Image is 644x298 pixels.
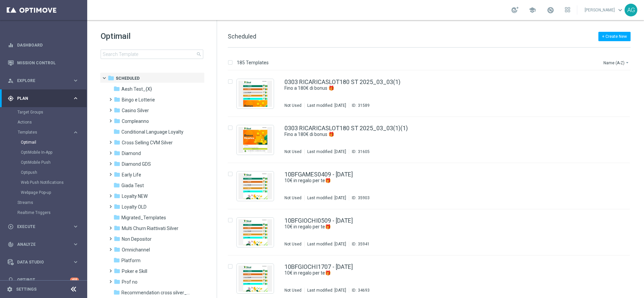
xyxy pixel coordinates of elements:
span: Explore [17,79,72,83]
span: Bingo e Lotterie [122,97,155,103]
a: 10€ in regalo per te🎁 [284,177,586,184]
img: 31589.jpeg [238,81,272,107]
span: search [196,52,202,57]
button: Name (A-Z)arrow_drop_down [603,59,631,67]
span: Platform [121,257,141,264]
i: keyboard_arrow_right [72,77,79,84]
button: gps_fixed Plan keyboard_arrow_right [7,96,79,101]
p: 185 Templates [237,60,269,66]
div: Analyze [8,241,72,247]
div: Not Used [284,241,302,247]
span: Compleanno [122,118,149,124]
a: Target Groups [17,109,70,115]
div: Mission Control [7,60,79,66]
div: Last modified: [DATE] [305,195,349,201]
a: Optipush [21,170,70,175]
i: folder [114,203,120,210]
a: Fino a 180€ di bonus 🎁​ [284,131,586,138]
a: Actions [17,120,70,125]
span: keyboard_arrow_down [616,6,624,14]
div: Plan [8,95,72,101]
a: Realtime Triggers [17,210,70,215]
a: [PERSON_NAME]keyboard_arrow_down [584,5,625,15]
div: 10€ in regalo per te🎁 [284,270,602,276]
a: Streams [17,200,70,205]
a: 10BFGIOCHI1707 - [DATE] [284,264,353,270]
i: keyboard_arrow_right [72,259,79,265]
div: 35941 [358,241,370,247]
i: folder [114,235,120,242]
div: ID: [349,103,370,108]
div: Actions [17,117,87,127]
i: folder [114,193,120,199]
div: Last modified: [DATE] [305,103,349,108]
i: folder [114,139,120,146]
i: person_search [8,78,14,84]
div: equalizer Dashboard [7,43,79,48]
div: Web Push Notifications [21,177,87,188]
span: Casino Silver [122,107,149,114]
span: school [529,6,536,14]
span: Early Life [122,172,141,178]
span: Templates [18,130,66,134]
i: folder [114,278,120,285]
a: Optibot [17,271,70,289]
i: folder [114,225,120,231]
img: 35941.jpeg [238,219,272,245]
div: track_changes Analyze keyboard_arrow_right [7,242,79,247]
div: ID: [349,288,370,293]
div: Press SPACE to select this row. [221,71,643,117]
div: lightbulb Optibot +10 [7,277,79,283]
div: Explore [8,78,72,84]
div: Realtime Triggers [17,208,87,218]
button: Templates keyboard_arrow_right [17,130,79,135]
i: keyboard_arrow_right [72,223,79,230]
span: Prof no [122,279,138,285]
a: 10BFGAMES0409 - [DATE] [284,171,353,177]
span: Conditional Language Loyalty [121,129,183,135]
a: Fino a 180€ di bonus 🎁​ [284,85,586,91]
div: Last modified: [DATE] [305,288,349,293]
div: Not Used [284,288,302,293]
a: 0303 RICARICASLOT180 ST 2025_03_03(1) [284,79,400,85]
span: Plan [17,96,72,100]
span: Omnichannel [122,247,150,253]
span: Poker e Skill [122,268,147,274]
div: 10€ in regalo per te🎁 [284,224,602,230]
div: Dashboard [8,36,79,54]
div: Last modified: [DATE] [305,149,349,154]
i: keyboard_arrow_right [72,241,79,247]
div: Optibot [8,271,79,289]
span: Non Depositor [122,236,152,242]
div: +10 [70,278,79,282]
div: 31605 [358,149,370,154]
span: Loyalty OLD [122,204,147,210]
div: Press SPACE to select this row. [221,117,643,163]
i: folder [113,128,120,135]
i: folder [114,118,120,124]
button: person_search Explore keyboard_arrow_right [7,78,79,83]
div: ID: [349,195,370,201]
i: folder [114,96,120,103]
div: OptiMobile In-App [21,147,87,157]
span: Loyalty NEW [122,193,148,199]
span: Migrated_Templates [121,215,166,221]
div: Not Used [284,103,302,108]
div: Press SPACE to select this row. [221,163,643,209]
i: folder [114,150,120,156]
span: Cross Selling CVM Silver [122,140,173,146]
div: 34693 [358,288,370,293]
i: folder [113,182,120,189]
i: folder [114,246,120,253]
span: Diamond GDS [122,161,151,167]
a: 10€ in regalo per te🎁 [284,224,586,230]
div: Templates [17,127,87,198]
button: Data Studio keyboard_arrow_right [7,259,79,265]
input: Search Template [101,50,203,59]
i: arrow_drop_down [625,60,630,65]
span: Scheduled [228,33,256,40]
div: play_circle_outline Execute keyboard_arrow_right [7,224,79,229]
div: Execute [8,224,72,230]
